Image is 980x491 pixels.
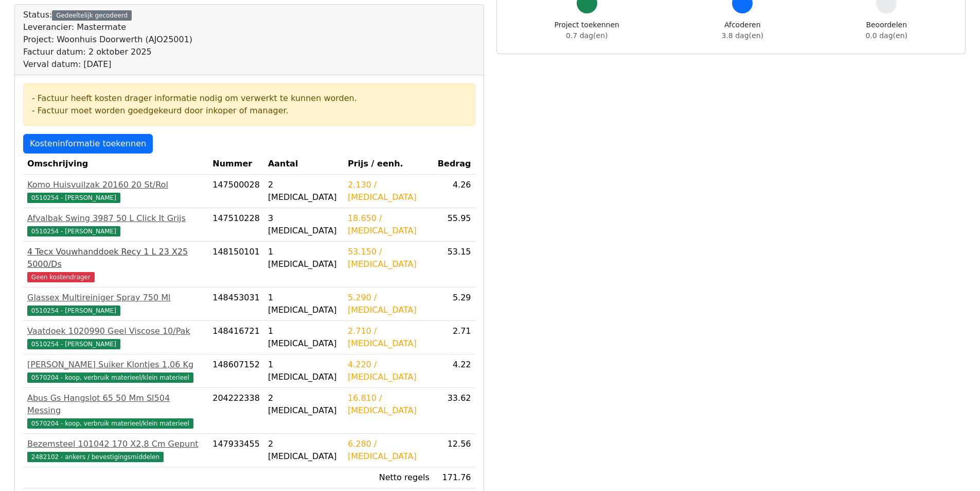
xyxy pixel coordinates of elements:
[434,321,475,354] td: 2.71
[268,359,340,383] div: 1 [MEDICAL_DATA]
[23,58,192,71] div: Verval datum: [DATE]
[268,438,340,463] div: 2 [MEDICAL_DATA]
[27,272,95,282] span: Geen kostendrager
[268,292,340,316] div: 1 [MEDICAL_DATA]
[268,179,340,204] div: 2 [MEDICAL_DATA]
[27,418,193,429] span: 0570204 - koop, verbruik materieel/klein materieel
[27,359,204,371] div: [PERSON_NAME] Suiker Klontjes 1,06 Kg
[722,20,763,41] div: Afcoderen
[27,212,204,237] a: Afvalbak Swing 3987 50 L Click It Grijs0510254 - [PERSON_NAME]
[27,438,204,450] div: Bezemsteel 101042 170 X2,8 Cm Gepunt
[268,392,340,417] div: 2 [MEDICAL_DATA]
[27,325,204,337] div: Vaatdoek 1020990 Geel Viscose 10/Pak
[348,392,430,417] div: 16.810 / [MEDICAL_DATA]
[434,434,475,467] td: 12.56
[23,9,192,71] div: Status:
[566,31,608,40] span: 0.7 dag(en)
[27,179,204,204] a: Komo Huisvuilzak 20160 20 St/Rol0510254 - [PERSON_NAME]
[434,287,475,321] td: 5.29
[208,354,264,388] td: 148607152
[348,292,430,316] div: 5.290 / [MEDICAL_DATA]
[208,175,264,208] td: 147500028
[722,31,763,40] span: 3.8 dag(en)
[208,208,264,242] td: 147510228
[23,134,153,154] a: Kosteninformatie toekennen
[344,154,434,175] th: Prijs / eenh.
[23,46,192,58] div: Factuur datum: 2 oktober 2025
[27,452,164,462] span: 2482102 - ankers / bevestigingsmiddelen
[434,242,475,287] td: 53.15
[27,373,193,383] span: 0570204 - koop, verbruik materieel/klein materieel
[208,287,264,321] td: 148453031
[348,325,430,350] div: 2.710 / [MEDICAL_DATA]
[434,388,475,434] td: 33.62
[434,467,475,488] td: 171.76
[23,154,208,175] th: Omschrijving
[208,321,264,354] td: 148416721
[208,388,264,434] td: 204222338
[27,392,204,417] div: Abus Gs Hangslot 65 50 Mm Sl504 Messing
[23,33,192,46] div: Project: Woonhuis Doorwerth (AJO25001)
[434,175,475,208] td: 4.26
[27,339,120,349] span: 0510254 - [PERSON_NAME]
[268,246,340,270] div: 1 [MEDICAL_DATA]
[52,10,132,21] div: Gedeeltelijk gecodeerd
[27,226,120,236] span: 0510254 - [PERSON_NAME]
[348,438,430,463] div: 6.280 / [MEDICAL_DATA]
[27,246,204,270] div: 4 Tecx Vouwhanddoek Recy 1 L 23 X25 5000/Ds
[208,434,264,467] td: 147933455
[27,438,204,463] a: Bezemsteel 101042 170 X2,8 Cm Gepunt2482102 - ankers / bevestigingsmiddelen
[268,212,340,237] div: 3 [MEDICAL_DATA]
[555,20,619,41] div: Project toekennen
[348,212,430,237] div: 18.650 / [MEDICAL_DATA]
[344,467,434,488] td: Netto regels
[27,325,204,350] a: Vaatdoek 1020990 Geel Viscose 10/Pak0510254 - [PERSON_NAME]
[866,20,907,41] div: Beoordelen
[23,21,192,33] div: Leverancier: Mastermate
[27,193,120,203] span: 0510254 - [PERSON_NAME]
[208,154,264,175] th: Nummer
[27,179,204,191] div: Komo Huisvuilzak 20160 20 St/Rol
[268,325,340,350] div: 1 [MEDICAL_DATA]
[348,359,430,383] div: 4.220 / [MEDICAL_DATA]
[208,242,264,287] td: 148150101
[434,354,475,388] td: 4.22
[27,392,204,429] a: Abus Gs Hangslot 65 50 Mm Sl504 Messing0570204 - koop, verbruik materieel/klein materieel
[348,246,430,270] div: 53.150 / [MEDICAL_DATA]
[348,179,430,204] div: 2.130 / [MEDICAL_DATA]
[866,31,907,40] span: 0.0 dag(en)
[32,92,467,105] div: - Factuur heeft kosten drager informatie nodig om verwerkt te kunnen worden.
[264,154,344,175] th: Aantal
[27,292,204,316] a: Glassex Multireiniger Spray 750 Ml0510254 - [PERSON_NAME]
[27,292,204,304] div: Glassex Multireiniger Spray 750 Ml
[434,154,475,175] th: Bedrag
[27,306,120,316] span: 0510254 - [PERSON_NAME]
[434,208,475,242] td: 55.95
[32,105,467,117] div: - Factuur moet worden goedgekeurd door inkoper of manager.
[27,246,204,283] a: 4 Tecx Vouwhanddoek Recy 1 L 23 X25 5000/DsGeen kostendrager
[27,212,204,225] div: Afvalbak Swing 3987 50 L Click It Grijs
[27,359,204,383] a: [PERSON_NAME] Suiker Klontjes 1,06 Kg0570204 - koop, verbruik materieel/klein materieel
